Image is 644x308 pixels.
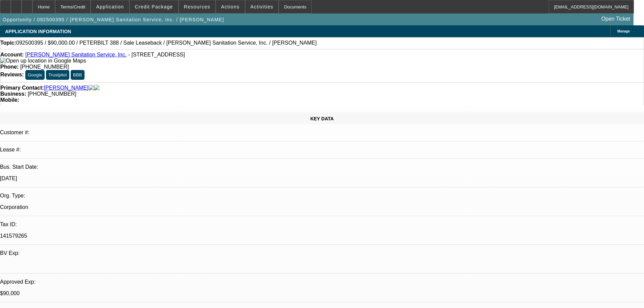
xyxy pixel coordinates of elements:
span: Application [96,4,124,9]
strong: Account: [0,52,24,57]
img: linkedin-icon.png [94,85,99,91]
span: Resources [184,4,210,9]
span: Actions [221,4,240,9]
button: Actions [216,0,245,13]
span: KEY DATA [310,116,334,121]
img: facebook-icon.png [89,85,94,91]
button: Credit Package [130,0,178,13]
span: [PHONE_NUMBER] [20,64,69,70]
a: Open Ticket [599,13,633,25]
strong: Business: [0,91,26,97]
strong: Topic: [0,40,16,46]
strong: Reviews: [0,72,24,77]
a: [PERSON_NAME] Sanitation Service, Inc. [25,52,127,57]
strong: Phone: [0,64,19,70]
button: BBB [71,70,85,80]
span: APPLICATION INFORMATION [5,29,71,34]
span: [PHONE_NUMBER] [28,91,76,97]
a: View Google Maps [0,58,86,64]
strong: Mobile: [0,97,19,103]
button: Application [91,0,129,13]
img: Open up location in Google Maps [0,58,86,64]
span: 092500395 / $90,000.00 / PETERBILT 388 / Sale Leaseback / [PERSON_NAME] Sanitation Service, Inc. ... [16,40,317,46]
button: Resources [179,0,215,13]
a: [PERSON_NAME] [44,85,89,91]
span: Activities [251,4,273,9]
button: Google [25,70,45,80]
strong: Primary Contact: [0,85,44,91]
button: Trustpilot [46,70,69,80]
span: - [STREET_ADDRESS] [128,52,185,57]
span: Opportunity / 092500395 / [PERSON_NAME] Sanitation Service, Inc. / [PERSON_NAME] [3,17,224,22]
button: Activities [245,0,279,13]
span: Credit Package [135,4,173,9]
span: Manage [617,29,630,33]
